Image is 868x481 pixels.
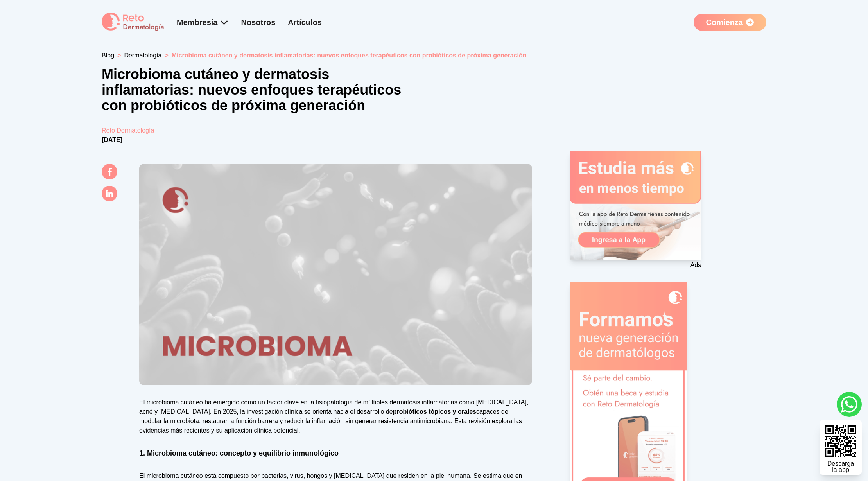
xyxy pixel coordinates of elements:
p: Ads [570,260,701,270]
div: Membresía [177,17,229,28]
h1: Microbioma cutáneo y dermatosis inflamatorias: nuevos enfoques terapéuticos con probióticos de pr... [102,66,402,113]
img: Microbioma cutáneo y dermatosis inflamatorias: nuevos enfoques terapéuticos con probióticos de pr... [139,164,532,385]
a: Artículos [288,18,322,27]
a: Nosotros [241,18,276,27]
p: El microbioma cutáneo ha emergido como un factor clave en la fisiopatología de múltiples dermatos... [139,398,532,435]
strong: probióticos tópicos y orales [393,408,476,415]
span: > [117,52,121,59]
div: Descarga la app [827,461,854,473]
img: logo Reto dermatología [102,13,164,32]
img: Ad - web | blog-post | side | reto dermatologia registrarse | 2025-08-28 | 1 [570,151,701,260]
span: Microbioma cutáneo y dermatosis inflamatorias: nuevos enfoques terapéuticos con probióticos de pr... [172,52,527,59]
span: > [165,52,168,59]
p: [DATE] [102,135,766,145]
strong: 1. Microbioma cutáneo: concepto y equilibrio inmunológico [139,449,339,457]
a: Reto Dermatología [102,126,766,135]
a: Comienza [694,14,766,31]
a: Dermatología [124,52,161,59]
a: Blog [102,52,114,59]
a: whatsapp button [837,392,862,417]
